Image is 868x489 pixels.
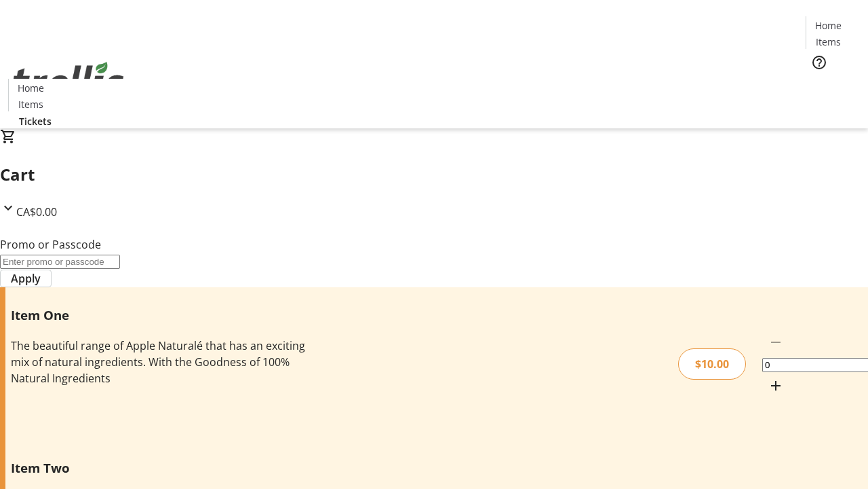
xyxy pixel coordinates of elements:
[762,372,789,399] button: Increment by one
[678,348,746,380] div: $10.00
[816,79,849,93] span: Tickets
[815,18,842,33] span: Home
[806,49,833,76] button: Help
[11,306,307,325] h3: Item One
[11,270,41,287] span: Apply
[18,81,44,95] span: Home
[816,35,841,49] span: Items
[9,97,52,111] a: Items
[9,81,52,95] a: Home
[16,204,57,219] span: CA$0.00
[806,35,850,49] a: Items
[11,458,307,477] h3: Item Two
[19,114,52,128] span: Tickets
[8,47,129,115] img: Orient E2E Organization lhBmHSUuno's Logo
[806,18,850,33] a: Home
[11,338,307,386] div: The beautiful range of Apple Naturalé that has an exciting mix of natural ingredients. With the G...
[806,79,860,93] a: Tickets
[18,97,43,111] span: Items
[8,114,62,128] a: Tickets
